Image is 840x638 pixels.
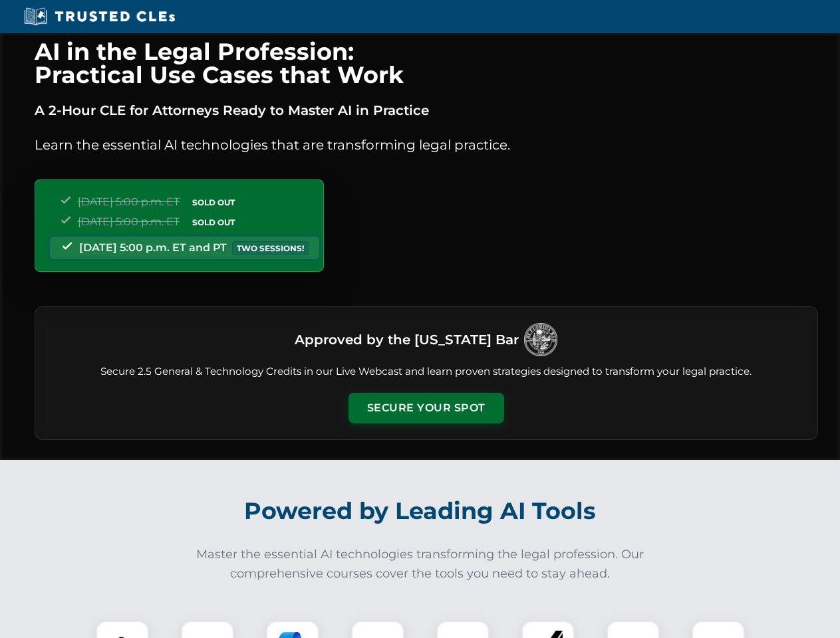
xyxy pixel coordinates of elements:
span: SOLD OUT [188,215,239,229]
p: Secure 2.5 General & Technology Credits in our Live Webcast and learn proven strategies designed ... [51,364,801,379]
span: SOLD OUT [188,195,239,209]
p: A 2-Hour CLE for Attorneys Ready to Master AI in Practice [35,100,818,121]
span: [DATE] 5:00 p.m. ET [78,215,180,228]
h1: AI in the Legal Profession: Practical Use Cases that Work [35,40,818,86]
img: Logo [524,323,557,356]
p: Master the essential AI technologies transforming the legal profession. Our comprehensive courses... [188,545,653,584]
img: Trusted CLEs [20,7,179,27]
button: Secure Your Spot [349,393,504,423]
h3: Approved by the [US_STATE] Bar [295,328,519,352]
p: Learn the essential AI technologies that are transforming legal practice. [35,134,818,156]
span: [DATE] 5:00 p.m. ET [78,195,180,208]
h2: Powered by Leading AI Tools [52,488,789,534]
